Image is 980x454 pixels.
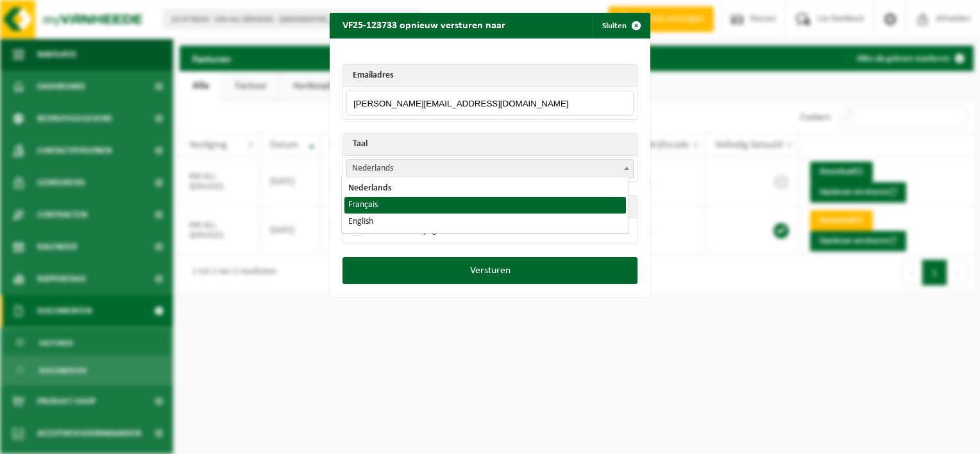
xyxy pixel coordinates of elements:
[343,65,637,87] th: Emailadres
[343,133,637,156] th: Taal
[344,180,625,197] li: Nederlands
[592,13,649,38] button: Sluiten
[342,257,638,284] button: Versturen
[344,197,625,214] li: Français
[344,214,625,230] li: English
[347,160,633,178] span: Nederlands
[346,90,634,116] input: Emailadres
[346,159,634,178] span: Nederlands
[330,13,518,37] h2: VF25-123733 opnieuw versturen naar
